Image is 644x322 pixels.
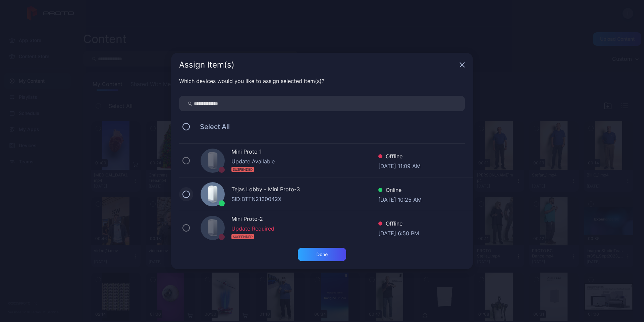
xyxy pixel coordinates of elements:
[378,162,421,169] div: [DATE] 11:09 AM
[378,152,421,162] div: Offline
[378,229,419,236] div: [DATE] 6:50 PM
[179,77,465,85] div: Which devices would you like to assign selected item(s)?
[231,195,378,203] div: SID: BTTN2130042X
[378,186,422,196] div: Online
[231,148,378,157] div: Mini Proto 1
[316,252,328,257] div: Done
[231,167,254,172] div: SUSPENDED
[231,225,378,233] div: Update Required
[231,234,254,239] div: SUSPENDED
[179,61,457,69] div: Assign Item(s)
[378,219,419,229] div: Offline
[231,157,378,165] div: Update Available
[231,215,378,225] div: Mini Proto-2
[193,123,230,131] span: Select All
[378,196,422,202] div: [DATE] 10:25 AM
[298,248,346,261] button: Done
[231,185,378,195] div: Tejas Lobby - Mini Proto-3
